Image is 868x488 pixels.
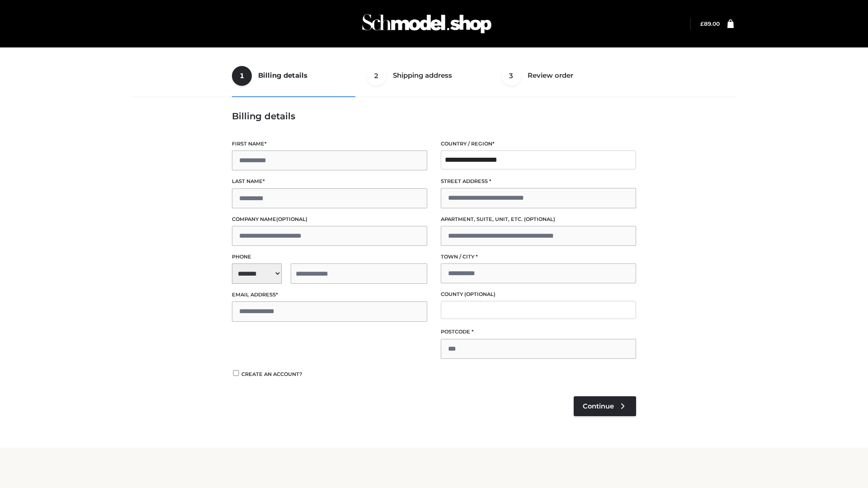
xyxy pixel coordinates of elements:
[359,6,495,42] img: Schmodel Admin 964
[441,140,636,148] label: Country / Region
[232,370,240,376] input: Create an account?
[700,20,720,27] bdi: 89.00
[441,290,636,299] label: County
[276,216,307,222] span: (optional)
[524,216,555,222] span: (optional)
[464,291,495,297] span: (optional)
[574,396,636,416] a: Continue
[232,140,427,148] label: First name
[241,371,302,377] span: Create an account?
[232,215,427,224] label: Company name
[700,20,720,27] a: £89.00
[232,291,427,299] label: Email address
[700,20,704,27] span: £
[441,328,636,336] label: Postcode
[232,253,427,261] label: Phone
[583,402,614,410] span: Continue
[441,177,636,186] label: Street address
[441,215,636,224] label: Apartment, suite, unit, etc.
[441,253,636,261] label: Town / City
[232,177,427,186] label: Last name
[232,111,636,122] h3: Billing details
